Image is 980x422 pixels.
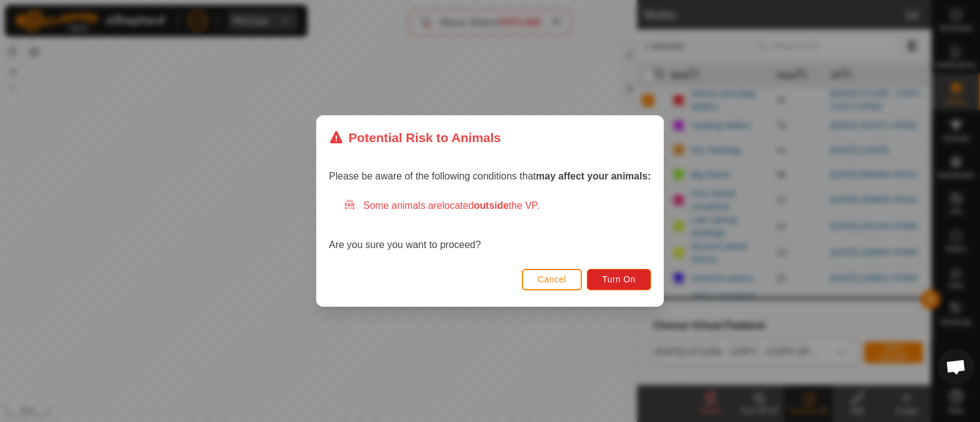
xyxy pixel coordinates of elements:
[344,198,651,213] div: Some animals are
[329,171,651,181] span: Please be aware of the following conditions that
[536,171,651,181] strong: may affect your animals:
[603,274,636,284] span: Turn On
[538,274,567,284] span: Cancel
[474,200,509,211] strong: outside
[522,269,582,290] button: Cancel
[442,200,540,211] span: located the VP.
[938,349,974,385] div: Open chat
[329,198,651,252] div: Are you sure you want to proceed?
[587,269,651,290] button: Turn On
[329,128,501,147] div: Potential Risk to Animals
